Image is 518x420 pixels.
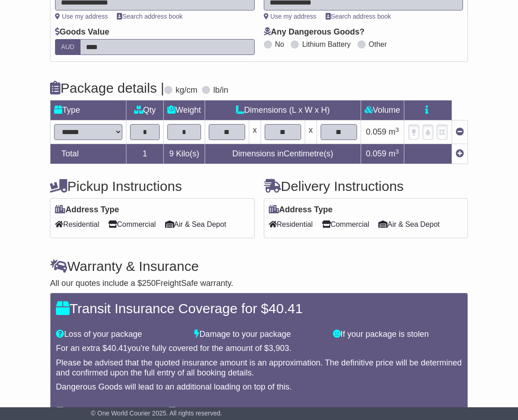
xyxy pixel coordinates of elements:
[50,144,126,164] td: Total
[50,179,254,194] h4: Pickup Instructions
[165,217,226,231] span: Air & Sea Depot
[55,217,99,231] span: Residential
[50,279,468,289] div: All our quotes include a $ FreightSafe warranty.
[305,120,317,144] td: x
[55,39,80,55] label: AUD
[396,148,399,155] sup: 3
[264,13,317,20] a: Use my address
[275,40,284,49] label: No
[326,13,391,20] a: Search address book
[164,100,205,120] td: Weight
[56,382,462,392] div: Dangerous Goods will lead to an additional loading on top of this.
[190,330,328,340] div: Damage to your package
[366,127,387,136] span: 0.059
[169,149,174,158] span: 9
[56,344,462,354] div: For an extra $ you're fully covered for the amount of $ .
[456,149,464,158] a: Add new item
[56,301,462,316] h4: Transit Insurance Coverage for $
[50,80,164,95] h4: Package details |
[67,406,159,416] label: Yes, add insurance cover
[269,205,333,215] label: Address Type
[264,179,468,194] h4: Delivery Instructions
[164,144,205,164] td: Kilo(s)
[55,205,119,215] label: Address Type
[117,13,182,20] a: Search address book
[328,330,467,340] div: If your package is stolen
[142,279,156,288] span: 250
[269,301,303,316] span: 40.41
[51,330,190,340] div: Loss of your package
[264,27,365,37] label: Any Dangerous Goods?
[269,217,313,231] span: Residential
[205,144,361,164] td: Dimensions in Centimetre(s)
[107,344,127,353] span: 40.41
[389,127,399,136] span: m
[213,85,228,95] label: lb/in
[322,217,369,231] span: Commercial
[378,217,440,231] span: Air & Sea Depot
[126,144,164,164] td: 1
[302,40,351,49] label: Lithium Battery
[55,13,108,20] a: Use my address
[456,127,464,136] a: Remove this item
[180,406,327,416] label: No, I'm happy with the included warranty
[50,100,126,120] td: Type
[91,410,222,417] span: © One World Courier 2025. All rights reserved.
[205,100,361,120] td: Dimensions (L x W x H)
[269,344,289,353] span: 3,903
[108,217,156,231] span: Commercial
[50,259,468,274] h4: Warranty & Insurance
[56,358,462,378] div: Please be advised that the quoted insurance amount is an approximation. The definitive price will...
[366,149,387,158] span: 0.059
[126,100,164,120] td: Qty
[369,40,387,49] label: Other
[55,27,109,37] label: Goods Value
[361,100,404,120] td: Volume
[396,126,399,133] sup: 3
[176,85,197,95] label: kg/cm
[389,149,399,158] span: m
[249,120,261,144] td: x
